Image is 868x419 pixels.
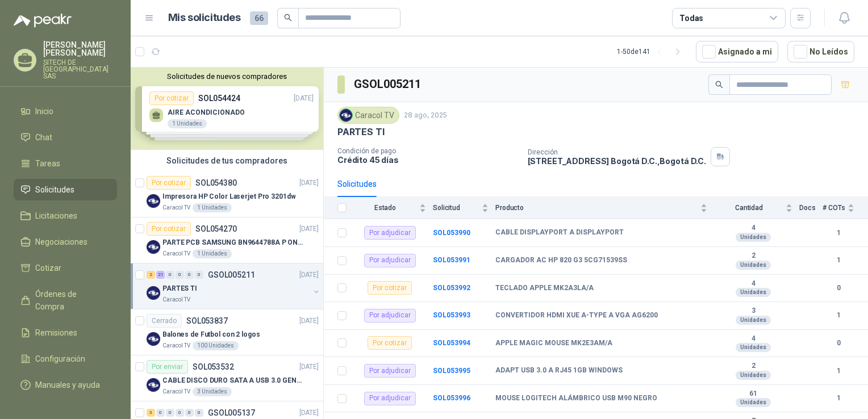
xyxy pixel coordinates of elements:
[495,256,627,265] b: CARGADOR AC HP 820 G3 5CG71539SS
[528,156,706,166] p: [STREET_ADDRESS] Bogotá D.C. , Bogotá D.C.
[162,203,190,212] p: Caracol TV
[823,366,854,376] b: 1
[823,393,854,404] b: 1
[162,283,197,294] p: PARTES TI
[299,270,319,280] p: [DATE]
[495,284,594,293] b: TECLADO APPLE MK2A3LA/A
[714,389,792,399] b: 61
[364,254,416,267] div: Por adjudicar
[368,281,412,295] div: Por cotizar
[43,41,117,57] p: [PERSON_NAME] [PERSON_NAME]
[337,178,377,190] div: Solicitudes
[168,10,241,26] h1: Mis solicitudes
[495,366,623,375] b: ADAPT USB 3.0 A RJ45 1GB WINDOWS
[147,240,160,254] img: Company Logo
[736,343,771,352] div: Unidades
[147,176,191,190] div: Por cotizar
[208,271,255,279] p: GSOL005211
[14,179,117,200] a: Solicitudes
[495,394,657,403] b: MOUSE LOGITECH ALÁMBRICO USB M90 NEGRO
[147,194,160,208] img: Company Logo
[147,268,321,304] a: 2 21 0 0 0 0 GSOL005211[DATE] Company LogoPARTES TICaracol TV
[14,374,117,396] a: Manuales y ayuda
[162,249,190,258] p: Caracol TV
[823,204,845,212] span: # COTs
[162,341,190,350] p: Caracol TV
[368,336,412,350] div: Por cotizar
[208,409,255,417] p: GSOL005137
[195,225,237,233] p: SOL054270
[193,203,232,212] div: 1 Unidades
[14,100,117,122] a: Inicio
[14,322,117,343] a: Remisiones
[147,360,188,374] div: Por enviar
[147,271,155,279] div: 2
[433,256,470,264] a: SOL053991
[714,197,799,219] th: Cantidad
[193,249,232,258] div: 1 Unidades
[147,409,155,417] div: 3
[131,355,323,401] a: Por enviarSOL053532[DATE] Company LogoCABLE DISCO DURO SATA A USB 3.0 GENERICOCaracol TV3 Unidades
[43,59,117,79] p: SITECH DE [GEOGRAPHIC_DATA] SAS
[147,286,160,300] img: Company Logo
[495,228,624,237] b: CABLE DISPLAYPORT A DISPLAYPORT
[35,209,77,222] span: Licitaciones
[299,178,319,188] p: [DATE]
[193,363,234,371] p: SOL053532
[353,197,433,219] th: Estado
[299,316,319,326] p: [DATE]
[823,228,854,238] b: 1
[433,394,470,402] b: SOL053996
[162,329,260,340] p: Balones de Futbol con 2 logos
[195,271,203,279] div: 0
[736,261,771,270] div: Unidades
[14,205,117,227] a: Licitaciones
[185,409,194,417] div: 0
[147,222,191,236] div: Por cotizar
[364,226,416,240] div: Por adjudicar
[131,171,323,217] a: Por cotizarSOL054380[DATE] Company LogoImpresora HP Color Laserjet Pro 3201dwCaracol TV1 Unidades
[354,76,423,93] h3: GSOL005211
[353,204,417,212] span: Estado
[299,224,319,234] p: [DATE]
[14,153,117,174] a: Tareas
[176,271,184,279] div: 0
[337,107,399,124] div: Caracol TV
[131,150,323,171] div: Solicitudes de tus compradores
[14,257,117,279] a: Cotizar
[433,284,470,292] a: SOL053992
[736,233,771,242] div: Unidades
[714,334,792,343] b: 4
[147,378,160,392] img: Company Logo
[787,41,854,62] button: No Leídos
[736,398,771,407] div: Unidades
[337,155,519,165] p: Crédito 45 días
[186,317,228,325] p: SOL053837
[14,283,117,317] a: Órdenes de Compra
[495,311,658,320] b: CONVERTIDOR HDMI XUE A-TYPE A VGA AG6200
[299,362,319,372] p: [DATE]
[715,81,723,89] span: search
[679,12,703,24] div: Todas
[433,339,470,347] b: SOL053994
[433,197,495,219] th: Solicitud
[35,131,52,144] span: Chat
[714,307,792,316] b: 3
[35,379,100,391] span: Manuales y ayuda
[714,252,792,261] b: 2
[162,237,304,248] p: PARTE PCB SAMSUNG BN9644788A P ONECONNE
[162,375,304,386] p: CABLE DISCO DURO SATA A USB 3.0 GENERICO
[823,255,854,266] b: 1
[299,408,319,418] p: [DATE]
[823,338,854,349] b: 0
[131,68,323,150] div: Solicitudes de nuevos compradoresPor cotizarSOL054424[DATE] AIRE ACONDICIONADO1 UnidadesPor cotiz...
[714,224,792,233] b: 4
[35,236,87,248] span: Negociaciones
[147,314,182,328] div: Cerrado
[433,311,470,319] b: SOL053993
[714,204,783,212] span: Cantidad
[35,157,60,170] span: Tareas
[35,183,74,196] span: Solicitudes
[162,387,190,396] p: Caracol TV
[35,262,61,274] span: Cotizar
